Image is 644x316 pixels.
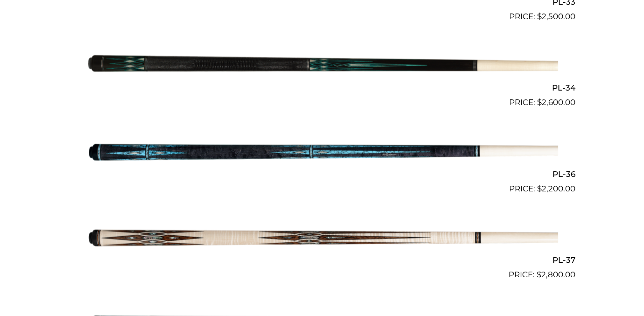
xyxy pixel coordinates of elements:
img: PL-34 [86,27,558,105]
span: $ [537,98,542,107]
a: PL-37 $2,800.00 [69,199,575,281]
a: PL-34 $2,600.00 [69,27,575,109]
h2: PL-34 [69,79,575,97]
img: PL-36 [86,112,558,191]
span: $ [537,12,542,21]
span: $ [537,184,542,193]
h2: PL-37 [69,252,575,269]
bdi: 2,200.00 [537,184,575,193]
span: $ [537,270,541,279]
bdi: 2,800.00 [537,270,575,279]
img: PL-37 [86,199,558,277]
bdi: 2,500.00 [537,12,575,21]
a: PL-36 $2,200.00 [69,112,575,195]
h2: PL-36 [69,165,575,183]
bdi: 2,600.00 [537,98,575,107]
